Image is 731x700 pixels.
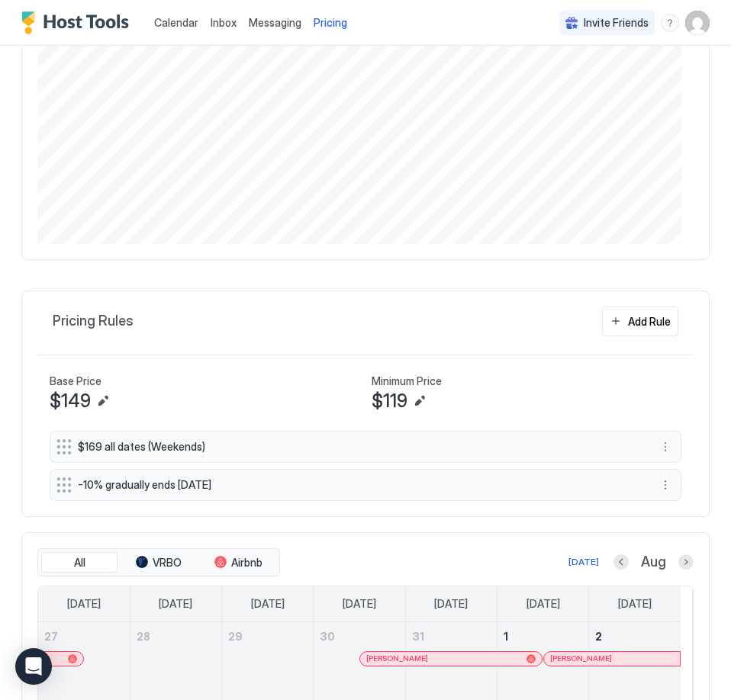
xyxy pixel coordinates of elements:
[41,552,118,573] button: All
[314,622,404,650] a: July 30, 2025
[498,622,588,650] a: August 1, 2025
[602,307,678,336] button: Add Rule
[406,622,497,650] a: July 31, 2025
[366,653,536,663] div: [PERSON_NAME]
[628,313,671,329] div: Add Rule
[595,630,602,643] span: 2
[37,548,280,577] div: tab-group
[412,630,424,643] span: 31
[50,374,101,388] span: Base Price
[343,597,376,611] span: [DATE]
[67,597,101,611] span: [DATE]
[613,554,629,570] button: Previous month
[74,556,85,570] span: All
[78,478,641,492] span: -10% gradually ends [DATE]
[422,586,480,621] a: Thursday
[434,597,468,611] span: [DATE]
[641,554,666,571] span: Aug
[78,440,641,454] span: $169 all dates (Weekends)
[44,630,58,643] span: 27
[38,622,130,650] a: July 27, 2025
[320,630,335,643] span: 30
[656,438,675,456] div: menu
[372,374,442,388] span: Minimum Price
[656,476,675,494] button: More options
[251,597,285,611] span: [DATE]
[366,653,428,663] span: [PERSON_NAME]
[50,390,91,413] span: $149
[566,553,601,571] button: [DATE]
[222,622,313,650] a: July 29, 2025
[154,16,198,29] span: Calendar
[606,586,664,621] a: Saturday
[94,392,112,410] button: Edit
[159,597,192,611] span: [DATE]
[656,438,675,456] button: More options
[239,586,297,621] a: Tuesday
[147,586,204,621] a: Monday
[685,11,710,35] div: User profile
[53,313,134,330] span: Pricing Rules
[656,476,675,494] div: menu
[21,11,136,34] a: Host Tools Logo
[231,556,262,570] span: Airbnb
[137,630,150,643] span: 28
[678,554,694,570] button: Next month
[411,392,429,410] button: Edit
[228,630,243,643] span: 29
[618,597,652,611] span: [DATE]
[504,630,508,643] span: 1
[154,14,198,31] a: Calendar
[211,16,237,29] span: Inbox
[130,622,221,650] a: July 28, 2025
[568,555,599,569] div: [DATE]
[527,597,560,611] span: [DATE]
[550,653,674,663] div: [PERSON_NAME]
[584,16,649,30] span: Invite Friends
[55,586,113,621] a: Sunday
[550,653,612,663] span: [PERSON_NAME]
[15,648,52,685] div: Open Intercom Messenger
[372,390,407,413] span: $119
[211,14,237,31] a: Inbox
[121,552,197,573] button: VRBO
[330,586,388,621] a: Wednesday
[514,586,572,621] a: Friday
[153,556,182,570] span: VRBO
[200,552,276,573] button: Airbnb
[249,16,301,29] span: Messaging
[314,16,347,30] span: Pricing
[249,14,301,31] a: Messaging
[589,622,681,650] a: August 2, 2025
[661,14,679,32] div: menu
